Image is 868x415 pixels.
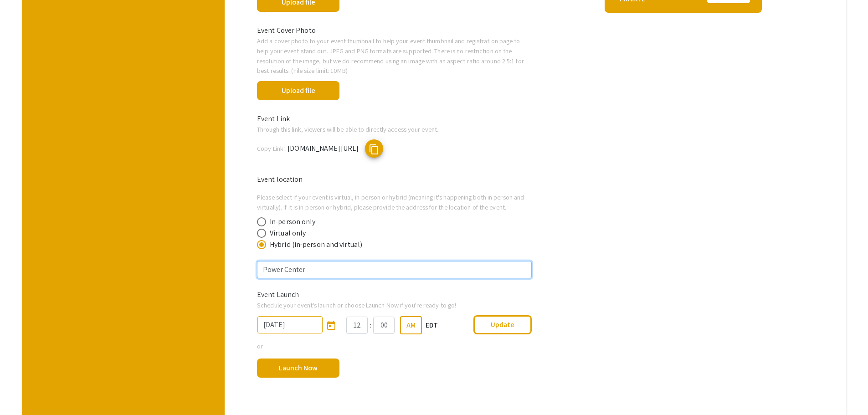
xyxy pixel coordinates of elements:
div: EDT [422,316,438,331]
p: Event location [257,174,532,185]
input: Hours [346,317,368,334]
span: In-person only [266,216,315,227]
div: Event Launch [250,289,322,300]
p: Schedule your event's launch or choose Launch Now if you're ready to go! [257,300,532,310]
span: done [348,355,370,377]
input: Minutes [373,317,395,334]
button: Open calendar [322,316,340,334]
span: done [348,79,370,101]
div: Event Cover Photo [250,25,539,36]
button: copy submission link button [365,139,383,158]
span: Hybrid (in-person and virtual) [266,239,362,250]
p: Add a cover photo to your event thumbnail to help your event thumbnail and registration page to h... [257,36,532,75]
iframe: Chat [7,374,39,408]
div: : [368,320,373,331]
div: or [250,341,539,351]
button: Upload file [257,81,339,100]
span: Copy Link: [257,144,285,153]
button: AM [400,316,422,334]
p: Through this link, viewers will be able to directly access your event. [257,124,532,134]
span: Virtual only [266,228,306,239]
div: Event Link [250,113,539,124]
input: Physical location [257,261,532,278]
button: Update [473,315,532,334]
span: Copied! [391,144,416,154]
button: Launch Now [257,359,339,378]
p: Please select if your event is virtual, in-person or hybrid (meaning it's happening both in perso... [257,192,532,212]
span: content_copy [369,144,380,155]
span: [DOMAIN_NAME][URL] [288,143,359,153]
